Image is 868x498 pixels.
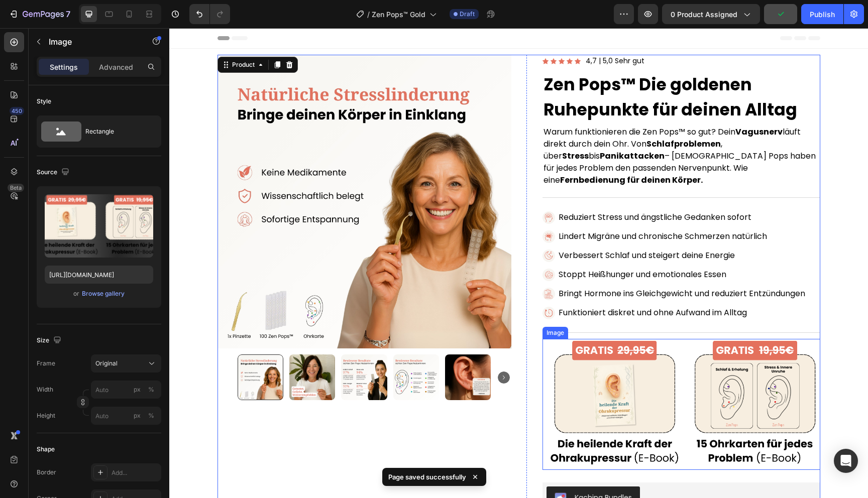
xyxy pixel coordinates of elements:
span: / [367,9,370,20]
div: Publish [810,9,835,20]
div: Product [61,32,87,41]
input: px% [91,381,161,399]
div: Kaching Bundles [405,464,463,475]
h1: Zen Pops™ Die goldenen Ruhepunkte für deinen Alltag [373,43,651,95]
strong: Panikattacken [430,122,495,134]
label: Height [37,411,55,420]
p: Lindert Migräne und chronische Schmerzen natürlich [389,202,636,214]
button: Kaching Bundles [377,458,471,482]
button: Publish [801,4,843,24]
p: Verbessert Schlaf und steigert deine Energie [389,221,636,233]
span: or [73,288,79,300]
img: KachingBundles.png [385,464,397,476]
div: Beta [8,184,24,192]
strong: Schlafproblemen [477,110,552,121]
p: Warum funktionieren die Zen Pops™ so gut? Dein läuft direkt durch dein Ohr. Von , über bis – [DEM... [374,98,650,158]
p: Page saved successfully [388,472,466,482]
button: Browse gallery [81,289,125,299]
div: Border [37,468,56,477]
input: https://example.com/image.jpg [45,266,153,284]
img: gempages_579016672157893141-529fb9e9-e69b-4a5a-84d1-432406ad7d67.png [373,311,651,442]
div: % [148,411,154,420]
span: Original [95,359,118,368]
div: Shape [37,445,55,454]
span: Zen Pops™ Gold [372,9,425,20]
p: Stoppt Heißhunger und emotionales Essen [389,240,636,253]
button: Original [91,354,161,372]
div: Style [37,97,51,106]
div: Open Intercom Messenger [834,449,858,473]
p: Bringt Hormone ins Gleichgewicht und reduziert Entzündungen [389,260,636,272]
strong: Vagusnerv [566,98,613,109]
p: Image [49,36,134,48]
strong: Fernbedienung für deinen Körper. [391,146,533,158]
div: Size [37,334,63,347]
button: Carousel Next Arrow [329,343,341,355]
button: px [145,410,157,422]
div: Undo/Redo [189,4,230,24]
div: px [134,385,141,394]
div: Add... [112,468,159,477]
p: Reduziert Stress und ängstliche Gedanken sofort [389,183,636,195]
input: px% [91,407,161,425]
p: 4,7 | 5,0 Sehr gut [416,28,475,38]
p: Settings [50,62,78,72]
label: Frame [37,359,55,368]
span: 0 product assigned [671,9,737,20]
p: 7 [66,8,70,20]
iframe: Design area [169,28,868,498]
p: Advanced [99,62,133,72]
button: 7 [4,4,75,24]
div: Browse gallery [82,289,125,298]
button: px [145,384,157,396]
p: Funktioniert diskret und ohne Aufwand im Alltag [389,279,636,291]
div: px [134,411,141,420]
img: preview-image [45,194,153,258]
strong: Stress [393,122,419,134]
div: Image [375,300,397,309]
label: Width [37,385,53,394]
span: Draft [460,10,475,19]
button: % [131,384,143,396]
div: Source [37,166,71,179]
button: % [131,410,143,422]
button: 0 product assigned [662,4,760,24]
div: 450 [10,107,24,115]
div: Rectangle [85,120,147,143]
div: % [148,385,154,394]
